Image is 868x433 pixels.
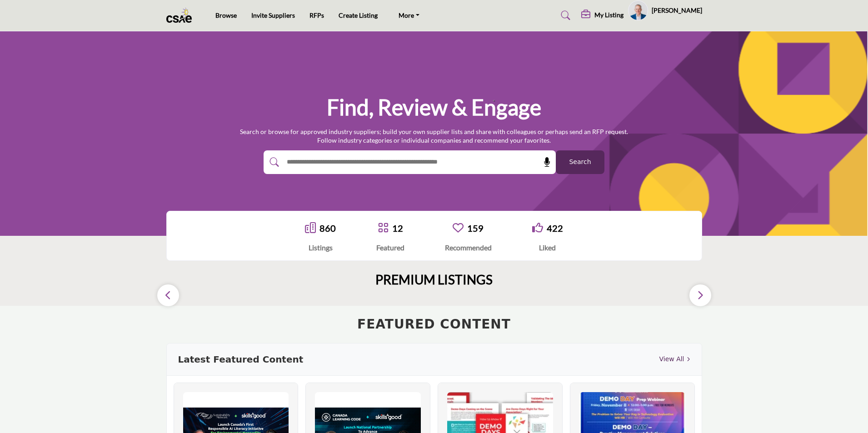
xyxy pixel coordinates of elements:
i: Go to Liked [532,222,543,233]
h3: Latest Featured Content [178,353,304,366]
p: Search or browse for approved industry suppliers; build your own supplier lists and share with co... [240,127,628,145]
a: Go to Recommended [453,222,464,234]
div: Listings [305,242,336,253]
h1: Find, Review & Engage [327,93,541,121]
a: More [392,9,426,22]
a: 12 [392,223,403,234]
h5: My Listing [594,11,624,19]
a: Browse [215,11,237,19]
button: Search [556,150,604,174]
div: Liked [532,242,563,253]
img: Site Logo [166,8,197,23]
a: View All [659,354,690,364]
a: Create Listing [339,11,378,19]
div: Recommended [445,242,492,253]
h5: [PERSON_NAME] [652,6,702,15]
h2: PREMIUM LISTINGS [375,272,493,288]
div: Featured [376,242,404,253]
span: Search [569,157,591,167]
div: My Listing [581,10,624,21]
a: RFPs [309,11,324,19]
a: Go to Featured [378,222,389,234]
a: 159 [467,223,484,234]
button: Show hide supplier dropdown [628,0,648,20]
a: 860 [319,223,336,234]
a: Invite Suppliers [251,11,295,19]
a: Search [552,8,576,23]
a: 422 [547,223,563,234]
h2: FEATURED CONTENT [166,315,702,334]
